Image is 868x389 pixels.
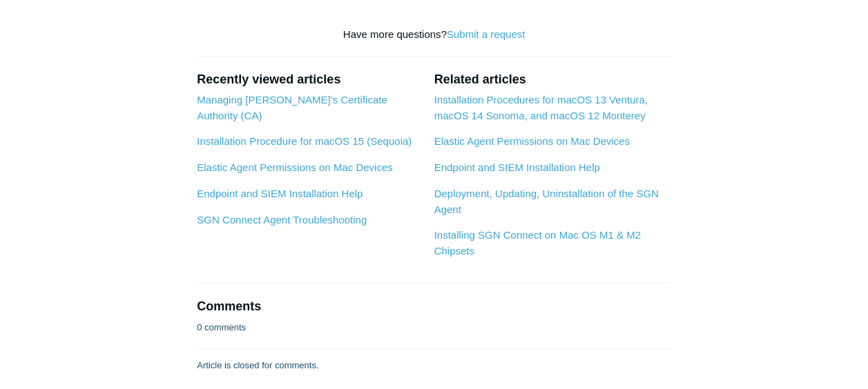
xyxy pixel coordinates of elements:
[197,297,671,315] h2: Comments
[434,94,647,121] a: Installation Procedures for macOS 13 Ventura, macOS 14 Sonoma, and macOS 12 Monterey
[197,135,412,147] a: Installation Procedure for macOS 15 (Sequoia)
[197,187,363,199] a: Endpoint and SIEM Installation Help
[434,70,671,89] h2: Related articles
[434,161,599,173] a: Endpoint and SIEM Installation Help
[197,213,367,225] a: SGN Connect Agent Troubleshooting
[197,27,671,43] div: Have more questions?
[197,161,392,173] a: Elastic Agent Permissions on Mac Devices
[447,28,525,40] a: Submit a request
[434,187,658,215] a: Deployment, Updating, Uninstallation of the SGN Agent
[197,94,387,121] a: Managing [PERSON_NAME]'s Certificate Authority (CA)
[197,320,246,334] p: 0 comments
[197,358,318,372] p: Article is closed for comments.
[197,70,420,89] h2: Recently viewed articles
[434,228,640,256] a: Installing SGN Connect on Mac OS M1 & M2 Chipsets
[434,135,629,147] a: Elastic Agent Permissions on Mac Devices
